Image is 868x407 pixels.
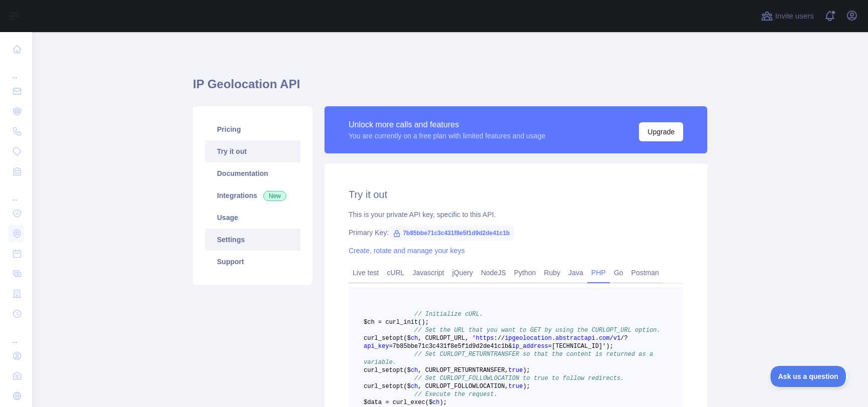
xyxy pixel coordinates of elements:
[440,399,443,406] span: )
[8,60,24,80] div: ...
[624,335,628,342] span: ?
[411,367,418,374] span: ch
[448,265,477,281] a: jQuery
[565,265,588,281] a: Java
[775,11,814,22] span: Invite users
[556,335,595,342] span: abstractapi
[425,319,428,326] span: ;
[418,335,476,342] span: , CURLOPT_URL, '
[205,118,300,140] a: Pricing
[400,319,425,326] span: _init()
[411,335,418,342] span: ch
[389,226,514,241] span: 7b85bbe71c3c431f8e5f1d9d2de41c1b
[599,335,610,342] span: com
[494,335,497,342] span: :
[193,76,707,100] h1: IP Geolocation API
[407,399,432,406] span: _exec($
[349,247,465,255] a: Create, rotate and manage your keys
[610,335,613,342] span: /
[408,265,448,281] a: Javascript
[349,265,383,281] a: Live test
[476,335,494,342] span: https
[378,335,411,342] span: _setopt($
[414,375,624,382] span: // Set CURLOPT_FOLLOWLOCATION to true to follow redirects.
[8,182,24,202] div: ...
[205,140,300,162] a: Try it out
[411,383,418,390] span: ch
[627,265,663,281] a: Postman
[378,367,411,374] span: _setopt($
[364,399,407,406] span: $data = curl
[759,8,816,24] button: Invite users
[432,399,440,406] span: ch
[205,229,300,251] a: Settings
[205,207,300,229] a: Usage
[595,335,599,342] span: .
[508,367,523,374] span: true
[8,325,24,345] div: ...
[620,335,624,342] span: /
[610,265,627,281] a: Go
[526,383,530,390] span: ;
[378,383,411,390] span: _setopt($
[512,343,548,350] span: ip_address
[771,366,848,387] iframe: Toggle Customer Support
[414,327,661,334] span: // Set the URL that you want to GET by using the CURLOPT_URL option.
[205,184,300,207] a: Integrations New
[613,335,620,342] span: v1
[389,343,512,350] span: =7b85bbe71c3c431f8e5f1d9d2de41c1b&
[508,383,523,390] span: true
[501,335,505,342] span: /
[364,351,657,366] span: // Set CURLOPT_RETURNTRANSFER so that the content is returned as a variable.
[552,335,556,342] span: .
[364,383,378,390] span: curl
[414,391,498,398] span: // Execute the request.
[510,265,540,281] a: Python
[418,367,508,374] span: , CURLOPT_RETURNTRANSFER,
[263,191,286,201] span: New
[587,265,610,281] a: PHP
[349,131,546,141] div: You are currently on a free plan with limited features and usage
[364,343,389,350] span: api_key
[523,367,526,374] span: )
[364,335,378,342] span: curl
[526,367,530,374] span: ;
[349,187,683,201] h2: Try it out
[349,119,546,131] div: Unlock more calls and features
[497,335,501,342] span: /
[205,162,300,184] a: Documentation
[383,265,408,281] a: cURL
[548,343,609,350] span: =[TECHNICAL_ID]')
[349,210,683,220] div: This is your private API key, specific to this API.
[364,319,400,326] span: $ch = curl
[610,343,613,350] span: ;
[443,399,447,406] span: ;
[205,251,300,273] a: Support
[523,383,526,390] span: )
[505,335,552,342] span: ipgeolocation
[414,311,483,318] span: // Initialize cURL.
[639,122,683,141] button: Upgrade
[364,367,378,374] span: curl
[418,383,508,390] span: , CURLOPT_FOLLOWLOCATION,
[477,265,510,281] a: NodeJS
[540,265,565,281] a: Ruby
[349,228,683,238] div: Primary Key:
